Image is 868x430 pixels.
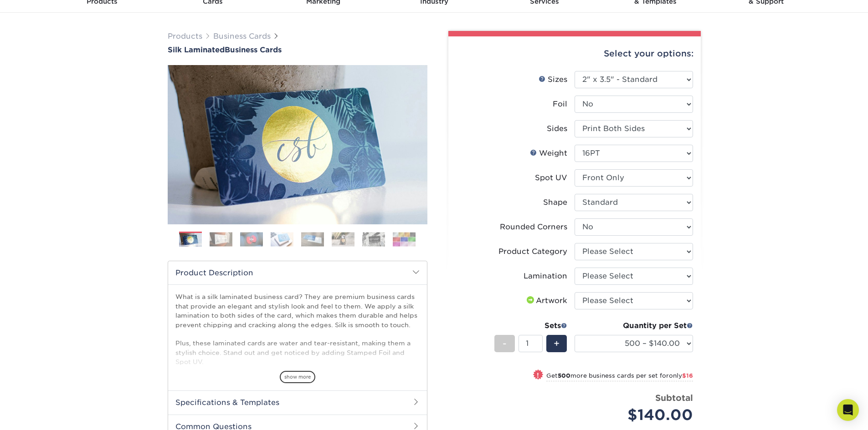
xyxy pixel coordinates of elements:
div: Open Intercom Messenger [837,399,859,421]
div: Spot UV [535,172,567,183]
span: $16 [682,372,693,379]
img: Business Cards 01 [179,228,202,251]
img: Business Cards 06 [332,232,354,246]
div: Sides [547,123,567,134]
h2: Specifications & Templates [168,390,427,414]
div: Shape [543,197,567,208]
div: Product Category [498,246,567,257]
a: Silk LaminatedBusiness Cards [168,46,427,54]
img: Business Cards 04 [271,232,293,246]
div: $140.00 [581,404,693,426]
span: - [503,337,507,350]
img: Business Cards 02 [210,232,232,246]
div: Lamination [524,271,567,282]
img: Business Cards 03 [240,232,263,246]
div: Foil [553,99,567,110]
iframe: Google Customer Reviews [2,402,77,427]
strong: 500 [558,372,570,379]
small: Get more business cards per set for [546,372,693,381]
div: Quantity per Set [575,320,693,331]
span: + [554,337,560,350]
strong: Subtotal [655,393,693,403]
a: Products [168,32,202,40]
span: Silk Laminated [168,46,225,54]
div: Sets [494,320,567,331]
div: Rounded Corners [500,222,567,233]
span: ! [537,370,539,380]
img: Business Cards 07 [362,232,385,246]
div: Weight [530,148,567,159]
h1: Business Cards [168,46,427,54]
span: only [669,372,693,379]
span: show more [280,371,315,383]
img: Business Cards 08 [393,232,416,246]
div: Select your options: [456,36,693,71]
a: Business Cards [213,32,271,40]
img: Business Cards 05 [301,232,324,246]
h2: Product Description [168,261,427,284]
div: Sizes [539,74,567,85]
div: Artwork [525,295,567,306]
img: Silk Laminated 01 [168,15,427,274]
